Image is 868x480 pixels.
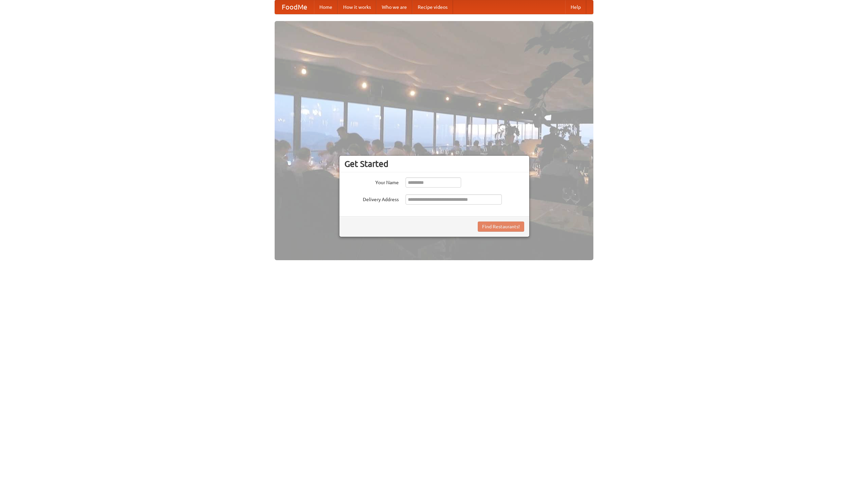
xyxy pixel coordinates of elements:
a: How it works [338,0,376,14]
button: Find Restaurants! [478,222,524,232]
a: FoodMe [275,0,314,14]
a: Who we are [376,0,412,14]
h3: Get Started [344,159,524,169]
label: Your Name [344,177,399,186]
label: Delivery Address [344,194,399,203]
a: Help [565,0,586,14]
a: Recipe videos [412,0,453,14]
a: Home [314,0,338,14]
